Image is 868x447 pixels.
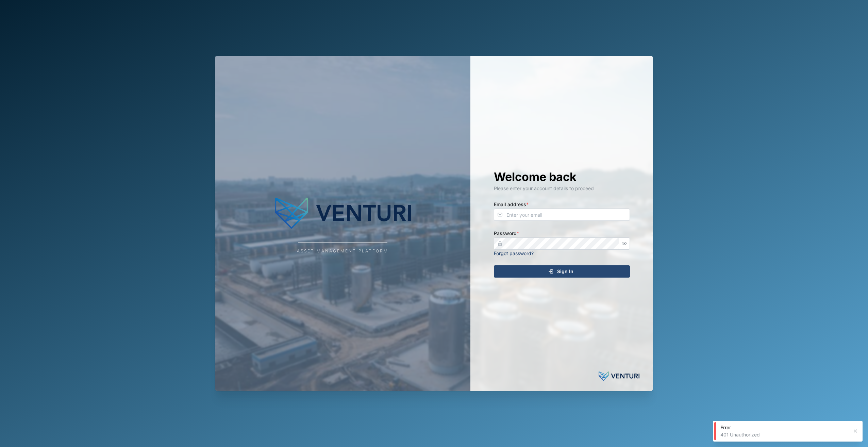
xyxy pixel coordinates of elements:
[275,193,411,233] img: Company Logo
[494,250,534,256] a: Forgot password?
[599,369,639,383] img: Powered by: Venturi
[494,185,630,192] div: Please enter your account details to proceed
[494,169,630,184] h1: Welcome back
[494,201,529,208] label: Email address
[720,431,848,438] div: 401 Unauthorized
[720,424,848,431] div: Error
[494,265,630,278] button: Sign In
[557,266,573,277] span: Sign In
[494,209,630,221] input: Enter your email
[494,230,519,237] label: Password
[297,248,388,254] div: Asset Management Platform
